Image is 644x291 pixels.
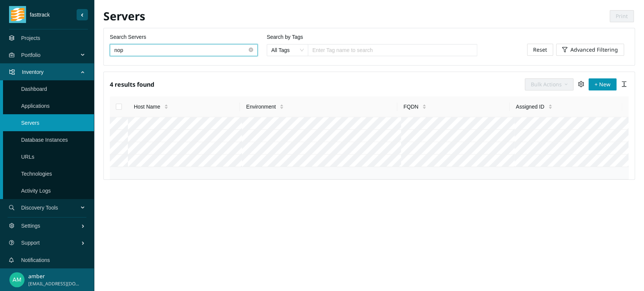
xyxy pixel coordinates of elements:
[249,47,253,54] span: close-circle
[26,11,77,19] span: fasttrack
[21,231,81,254] span: Support
[103,9,369,24] h2: Servers
[28,272,81,280] p: amber
[21,188,51,194] a: Activity Logs
[21,103,50,109] a: Applications
[403,103,418,111] span: FQDN
[589,78,616,90] button: + New
[556,44,624,56] button: Advanced Filtering
[570,46,618,54] span: Advanced Filtering
[525,78,573,90] button: Bulk Actions
[9,272,25,287] img: 782412742afe806fddeffadffbceffd7
[21,171,52,177] a: Technologies
[397,96,510,117] th: FQDN
[128,96,240,117] th: Host Name
[21,154,34,160] a: URLs
[22,61,81,83] span: Inventory
[510,96,622,117] th: Assigned ID
[28,280,81,288] span: [EMAIL_ADDRESS][DOMAIN_NAME]
[21,44,81,66] span: Portfolio
[578,81,584,87] span: setting
[11,6,25,23] img: tidal_logo.png
[114,46,247,54] input: Search Servers
[110,78,154,90] h5: 4 results found
[21,257,50,263] a: Notifications
[21,86,47,92] a: Dashboard
[21,196,81,219] span: Discovery Tools
[533,46,547,54] span: Reset
[21,137,68,143] a: Database Instances
[527,44,553,56] button: Reset
[246,103,276,111] span: Environment
[610,10,634,22] button: Print
[621,81,627,87] span: column-height
[516,103,544,111] span: Assigned ID
[267,33,303,41] label: Search by Tags
[134,103,160,111] span: Host Name
[249,47,253,52] span: close-circle
[110,33,146,41] label: Search Servers
[271,44,304,56] span: All Tags
[240,96,397,117] th: Environment
[21,214,81,237] span: Settings
[595,80,610,89] span: + New
[21,35,40,41] a: Projects
[21,120,39,126] a: Servers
